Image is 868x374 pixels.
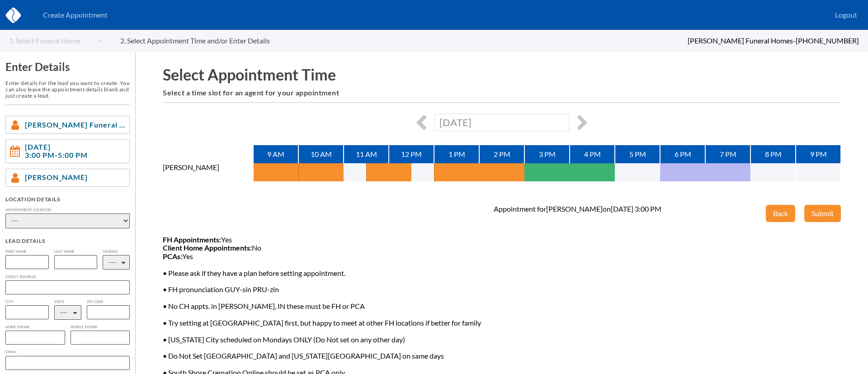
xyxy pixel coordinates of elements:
[750,145,796,163] div: 8 PM
[163,235,221,244] b: FH Appointments:
[103,250,130,254] label: Gender
[25,173,88,181] span: [PERSON_NAME]
[796,145,841,163] div: 9 PM
[5,250,49,254] label: First Name
[434,145,479,163] div: 1 PM
[5,61,130,73] h3: Enter Details
[344,145,389,163] div: 11 AM
[253,145,298,163] div: 9 AM
[25,143,88,160] span: [DATE] 3:00 PM - 5:00 PM
[5,80,130,99] h6: Enter details for the lead you want to create. You can also leave the appointment details blank a...
[54,250,98,254] label: Last Name
[524,145,570,163] div: 3 PM
[5,275,130,279] label: Street Address
[25,121,126,129] span: [PERSON_NAME] Funeral Homes
[660,145,705,163] div: 6 PM
[5,237,130,244] div: Lead Details
[5,196,130,203] div: Location Details
[688,36,796,45] span: [PERSON_NAME] Funeral Homes -
[163,243,252,252] b: Client Home Appointments:
[389,145,434,163] div: 12 PM
[120,37,288,45] a: 2. Select Appointment Time and/or Enter Details
[796,36,859,45] span: [PHONE_NUMBER]
[71,325,130,329] label: Mobile Phone
[5,325,65,329] label: Home Phone
[479,145,524,163] div: 2 PM
[5,350,130,354] label: Email
[298,145,344,163] div: 10 AM
[54,300,81,304] label: State
[766,205,795,222] button: Back
[494,205,661,213] div: Appointment for [PERSON_NAME] on [DATE] 3:00 PM
[163,163,253,182] div: [PERSON_NAME]
[615,145,660,163] div: 5 PM
[570,145,615,163] div: 4 PM
[5,208,130,212] label: Appointment Location
[804,205,841,222] button: Submit
[163,66,841,83] h1: Select Appointment Time
[163,252,182,260] b: PCAs:
[87,300,130,304] label: Zip Code
[705,145,750,163] div: 7 PM
[5,300,49,304] label: City
[9,37,102,45] a: 1. Select Funeral Home
[163,89,841,97] h6: Select a time slot for an agent for your appointment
